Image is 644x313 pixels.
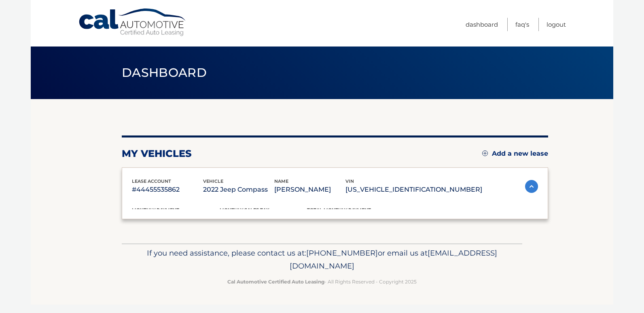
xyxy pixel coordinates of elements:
span: lease account [132,178,171,184]
p: [US_VEHICLE_IDENTIFICATION_NUMBER] [345,184,482,195]
p: If you need assistance, please contact us at: or email us at [127,247,517,273]
strong: Cal Automotive Certified Auto Leasing [227,279,324,285]
a: Logout [547,18,566,31]
a: Add a new lease [482,150,548,158]
img: add.svg [482,150,488,156]
p: [PERSON_NAME] [274,184,345,195]
span: [PHONE_NUMBER] [306,248,378,258]
p: #44455535862 [132,184,203,195]
p: - All Rights Reserved - Copyright 2025 [127,277,517,286]
span: vehicle [203,178,223,184]
span: Monthly Payment [132,207,179,213]
span: name [274,178,288,184]
span: Total Monthly Payment [307,207,371,213]
h2: my vehicles [122,148,192,160]
span: Dashboard [122,65,207,80]
p: 2022 Jeep Compass [203,184,274,195]
img: accordion-active.svg [525,180,538,193]
span: Monthly sales Tax [220,207,269,213]
a: Cal Automotive [78,8,187,37]
a: FAQ's [515,18,529,31]
a: Dashboard [466,18,498,31]
span: vin [345,178,354,184]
